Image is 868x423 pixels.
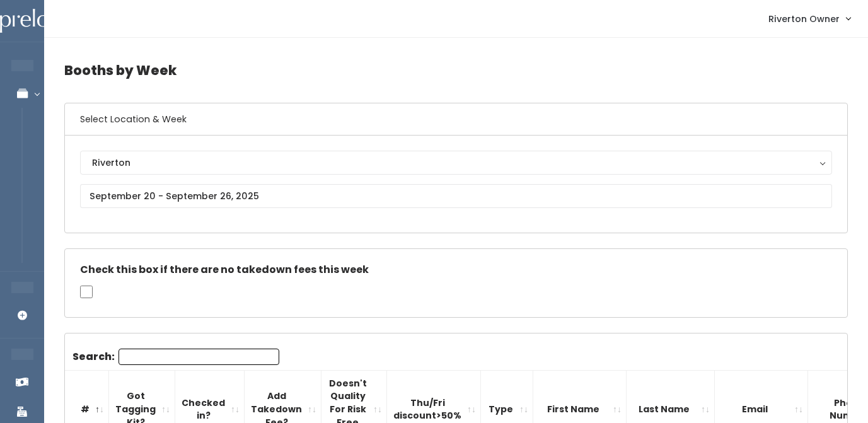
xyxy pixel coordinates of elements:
[64,53,848,88] h4: Booths by Week
[119,349,279,365] input: Search:
[80,184,832,208] input: September 20 - September 26, 2025
[768,12,840,26] span: Riverton Owner
[92,156,820,170] div: Riverton
[80,151,832,175] button: Riverton
[65,103,847,136] h6: Select Location & Week
[80,264,832,275] h5: Check this box if there are no takedown fees this week
[756,5,863,32] a: Riverton Owner
[72,349,279,365] label: Search:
